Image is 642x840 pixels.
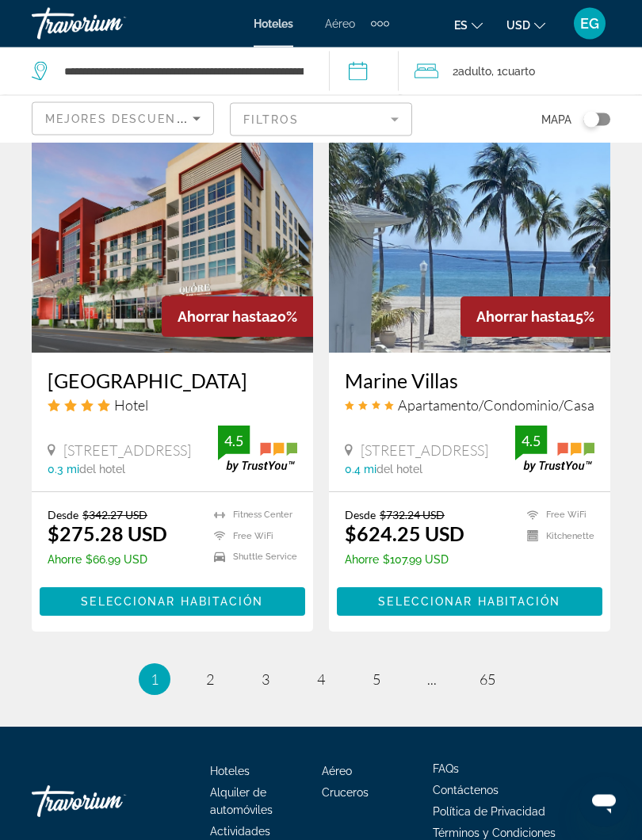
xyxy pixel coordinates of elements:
[206,552,297,565] li: Shuttle Service
[329,100,610,353] img: Hotel image
[345,522,464,546] ins: $624.25 USD
[454,13,483,36] button: Change language
[519,509,594,522] li: Free WiFi
[48,369,297,393] a: [GEOGRAPHIC_DATA]
[376,464,422,476] span: del hotel
[63,442,191,460] span: [STREET_ADDRESS]
[322,787,369,800] a: Cruceros
[206,530,297,544] li: Free WiFi
[378,596,560,609] span: Seleccionar habitación
[325,17,355,30] a: Aéreo
[48,554,82,567] span: Ahorre
[337,588,602,617] button: Seleccionar habitación
[476,309,568,326] span: Ahorrar hasta
[178,309,269,326] span: Ahorrar hasta
[580,16,599,32] span: EG
[210,826,270,838] a: Actividades
[329,48,399,95] button: Check-in date: Sep 19, 2025 Check-out date: Sep 22, 2025
[345,397,594,414] div: 4 star Apartment
[427,671,437,689] span: ...
[541,109,571,131] span: Mapa
[114,397,148,414] span: Hotel
[345,369,594,393] a: Marine Villas
[206,671,214,689] span: 2
[32,100,313,353] img: Hotel image
[506,19,530,32] span: USD
[79,464,125,476] span: del hotel
[398,397,594,414] span: Apartamento/Condominio/Casa
[361,442,488,460] span: [STREET_ADDRESS]
[32,3,190,44] a: Travorium
[151,671,159,689] span: 1
[433,827,556,840] a: Términos y Condiciones
[82,509,147,522] del: $342.27 USD
[579,777,629,827] iframe: Botón para iniciar la ventana de mensajería
[515,426,594,473] img: trustyou-badge.svg
[206,509,297,522] li: Fitness Center
[40,588,305,617] button: Seleccionar habitación
[45,113,204,125] span: Mejores descuentos
[230,102,412,137] button: Filter
[502,65,535,78] span: Cuarto
[317,671,325,689] span: 4
[399,48,642,95] button: Travelers: 2 adults, 0 children
[40,592,305,609] a: Seleccionar habitación
[480,671,495,689] span: 65
[371,11,389,36] button: Extra navigation items
[460,297,610,338] div: 15%
[210,766,250,778] a: Hoteles
[458,65,491,78] span: Adulto
[32,778,190,826] a: Travorium
[433,785,499,797] a: Contáctenos
[345,464,376,476] span: 0.4 mi
[45,109,201,128] mat-select: Sort by
[433,763,459,776] a: FAQs
[81,596,263,609] span: Seleccionar habitación
[218,432,250,451] div: 4.5
[453,60,491,82] span: 2
[337,592,602,609] a: Seleccionar habitación
[519,530,594,544] li: Kitchenette
[262,671,269,689] span: 3
[32,664,610,696] nav: Pagination
[515,432,547,451] div: 4.5
[48,554,167,567] p: $66.99 USD
[210,787,273,817] a: Alquiler de automóviles
[380,509,445,522] del: $732.24 USD
[373,671,380,689] span: 5
[322,766,352,778] a: Aéreo
[254,17,293,30] a: Hoteles
[506,13,545,36] button: Change currency
[48,397,297,414] div: 4 star Hotel
[218,426,297,473] img: trustyou-badge.svg
[433,806,545,819] a: Política de Privacidad
[491,60,535,82] span: , 1
[345,509,376,522] span: Desde
[345,554,464,567] p: $107.99 USD
[162,297,313,338] div: 20%
[48,522,167,546] ins: $275.28 USD
[48,509,78,522] span: Desde
[571,113,610,127] button: Toggle map
[345,554,379,567] span: Ahorre
[569,7,610,40] button: User Menu
[48,464,79,476] span: 0.3 mi
[454,19,468,32] span: es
